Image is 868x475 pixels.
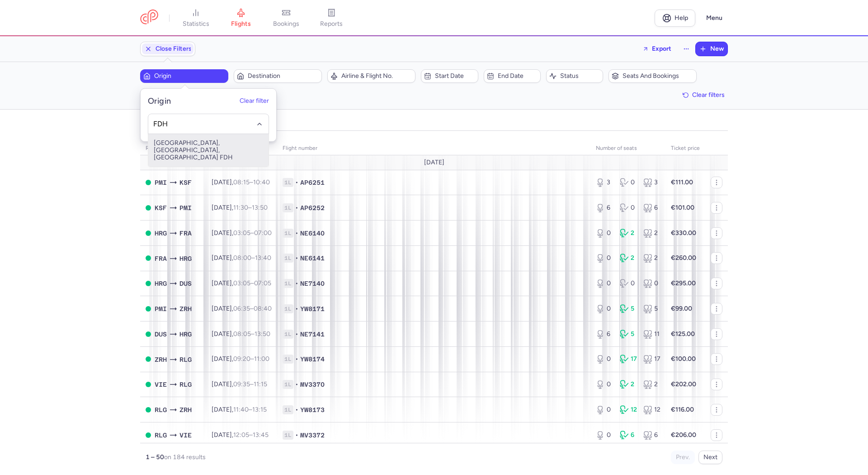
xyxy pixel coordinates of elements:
[283,229,293,238] span: 1L
[212,380,267,388] span: [DATE],
[320,20,343,28] span: reports
[218,8,264,28] a: flights
[277,142,590,155] th: Flight number
[283,304,293,313] span: 1L
[620,405,637,414] div: 12
[295,380,298,389] span: •
[254,229,272,237] time: 07:00
[295,431,298,440] span: •
[183,20,209,28] span: statistics
[671,330,695,338] strong: €125.00
[212,330,270,338] span: [DATE],
[546,69,603,83] button: Status
[671,305,692,312] strong: €99.00
[643,355,660,364] div: 17
[234,69,322,83] button: Destination
[300,279,325,288] span: NE7140
[671,380,696,388] strong: €202.00
[155,379,167,389] span: VIE
[300,254,325,263] span: NE6141
[620,254,637,263] div: 2
[155,405,167,415] span: RLG
[233,431,269,439] span: –
[140,10,158,26] a: CitizenPlane red outlined logo
[233,254,271,262] span: –
[671,279,696,287] strong: €295.00
[421,69,478,83] button: Start date
[620,380,637,389] div: 2
[283,203,293,212] span: 1L
[173,8,218,28] a: statistics
[341,72,412,80] span: Airline & Flight No.
[155,228,167,238] span: HRG
[212,355,269,363] span: [DATE],
[300,203,325,212] span: AP6252
[254,380,267,388] time: 11:15
[233,204,268,211] span: –
[233,279,271,287] span: –
[698,451,722,464] button: Next
[253,431,269,439] time: 13:45
[155,203,167,213] span: KSF
[283,355,293,364] span: 1L
[233,178,270,186] span: –
[254,279,271,287] time: 07:05
[620,330,637,339] div: 5
[671,254,696,262] strong: €260.00
[231,20,251,28] span: flights
[300,229,325,238] span: NE6140
[596,203,613,212] div: 6
[295,304,298,313] span: •
[155,430,167,440] span: RLG
[671,451,695,464] button: Prev.
[273,20,299,28] span: bookings
[153,119,264,129] input: -searchbox
[295,229,298,238] span: •
[233,229,250,237] time: 03:05
[643,229,660,238] div: 2
[233,204,248,211] time: 11:30
[140,142,206,155] th: route
[212,229,272,237] span: [DATE],
[179,203,192,213] span: PMI
[253,178,270,186] time: 10:40
[435,72,475,80] span: Start date
[652,45,671,52] span: Export
[233,254,251,262] time: 08:00
[424,159,444,166] span: [DATE]
[233,380,250,388] time: 09:35
[620,304,637,313] div: 5
[164,453,206,461] span: on 184 results
[283,431,293,440] span: 1L
[309,8,354,28] a: reports
[233,178,250,186] time: 08:15
[179,405,192,415] span: ZRH
[300,380,325,389] span: MV3370
[283,254,293,263] span: 1L
[692,91,725,98] span: Clear filters
[233,380,267,388] span: –
[498,72,538,80] span: End date
[233,305,250,312] time: 06:35
[590,142,665,155] th: number of seats
[148,96,171,106] h5: Origin
[710,45,724,53] span: New
[146,453,164,461] strong: 1 – 50
[643,304,660,313] div: 5
[240,98,269,105] button: Clear filter
[620,355,637,364] div: 17
[155,355,167,365] span: ZRH
[327,69,415,83] button: Airline & Flight No.
[212,254,271,262] span: [DATE],
[596,355,613,364] div: 0
[283,279,293,288] span: 1L
[212,431,269,439] span: [DATE],
[620,229,637,238] div: 2
[643,279,660,288] div: 0
[300,304,325,313] span: YW8171
[655,10,695,27] a: Help
[620,279,637,288] div: 0
[671,229,696,237] strong: €330.00
[643,405,660,414] div: 12
[233,279,250,287] time: 03:05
